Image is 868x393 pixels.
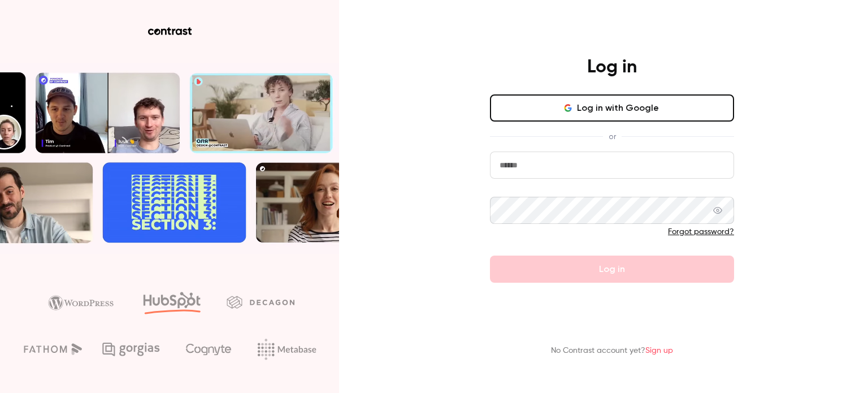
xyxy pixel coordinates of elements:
[227,296,294,308] img: decagon
[490,94,734,122] button: Log in with Google
[603,131,622,142] span: or
[587,56,637,79] h4: Log in
[551,345,673,357] p: No Contrast account yet?
[668,228,734,236] a: Forgot password?
[645,347,673,355] a: Sign up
